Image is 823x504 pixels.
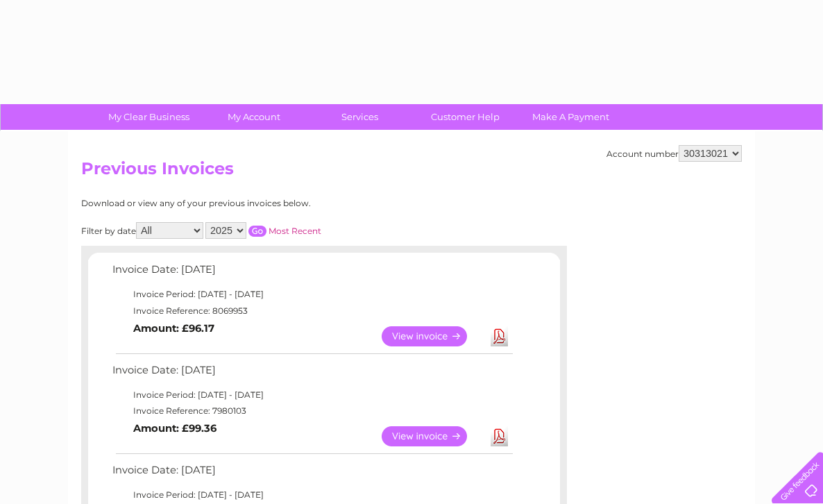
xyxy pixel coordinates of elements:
[491,326,508,346] a: Download
[109,286,515,303] td: Invoice Period: [DATE] - [DATE]
[408,104,523,130] a: Customer Help
[81,159,742,185] h2: Previous Invoices
[197,104,312,130] a: My Account
[269,226,321,236] a: Most Recent
[606,145,742,162] div: Account number
[109,361,515,387] td: Invoice Date: [DATE]
[133,422,217,435] b: Amount: £99.36
[109,487,515,503] td: Invoice Period: [DATE] - [DATE]
[514,104,628,130] a: Make A Payment
[382,326,484,346] a: View
[92,104,206,130] a: My Clear Business
[109,403,515,419] td: Invoice Reference: 7980103
[109,387,515,403] td: Invoice Period: [DATE] - [DATE]
[81,199,446,208] div: Download or view any of your previous invoices below.
[109,260,515,286] td: Invoice Date: [DATE]
[303,104,417,130] a: Services
[382,426,484,446] a: View
[109,461,515,487] td: Invoice Date: [DATE]
[491,426,508,446] a: Download
[109,303,515,319] td: Invoice Reference: 8069953
[133,322,214,335] b: Amount: £96.17
[81,222,446,239] div: Filter by date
